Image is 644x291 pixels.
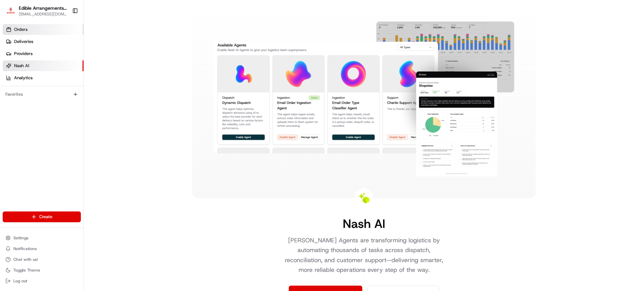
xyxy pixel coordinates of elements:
[23,71,85,76] div: We're available if you need us!
[278,236,450,275] p: [PERSON_NAME] Agents are transforming logistics by automating thousands of tasks across dispatch,...
[47,113,81,119] a: Powered byPylon
[214,21,514,177] img: Nash AI Dashboard
[3,265,81,275] button: Toggle Theme
[7,98,12,103] div: 📗
[17,43,111,50] input: Clear
[19,11,67,17] button: [EMAIL_ADDRESS][DOMAIN_NAME]
[39,214,52,220] span: Create
[3,24,84,35] a: Orders
[14,27,28,33] span: Orders
[13,278,27,284] span: Log out
[3,211,81,222] button: Create
[114,66,122,74] button: Start new chat
[359,193,369,203] img: Nash AI Logo
[7,64,19,76] img: 1736555255976-a54dd68f-1ca7-489b-9aae-adbdc363a1c4
[3,233,81,243] button: Settings
[3,89,81,100] div: Favorites
[13,257,38,262] span: Chat with us!
[3,60,84,71] a: Nash AI
[7,7,20,20] img: Nash
[3,36,84,47] a: Deliveries
[3,255,81,264] button: Chat with us!
[14,75,33,81] span: Analytics
[14,39,33,45] span: Deliveries
[7,27,122,38] p: Welcome 👋
[14,63,29,69] span: Nash AI
[3,276,81,286] button: Log out
[13,235,29,241] span: Settings
[67,114,81,119] span: Pylon
[13,246,37,251] span: Notifications
[14,51,33,57] span: Providers
[3,48,84,59] a: Providers
[13,97,51,104] span: Knowledge Base
[3,244,81,253] button: Notifications
[19,5,67,11] button: Edible Arrangements - [GEOGRAPHIC_DATA], [GEOGRAPHIC_DATA]
[3,3,69,19] button: Edible Arrangements - Savannah, GAEdible Arrangements - [GEOGRAPHIC_DATA], [GEOGRAPHIC_DATA][EMAI...
[63,97,108,104] span: API Documentation
[343,217,385,230] h1: Nash AI
[4,95,54,107] a: 📗Knowledge Base
[57,98,62,103] div: 💻
[3,72,84,83] a: Analytics
[23,64,110,71] div: Start new chat
[5,6,16,16] img: Edible Arrangements - Savannah, GA
[13,268,40,273] span: Toggle Theme
[54,95,110,107] a: 💻API Documentation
